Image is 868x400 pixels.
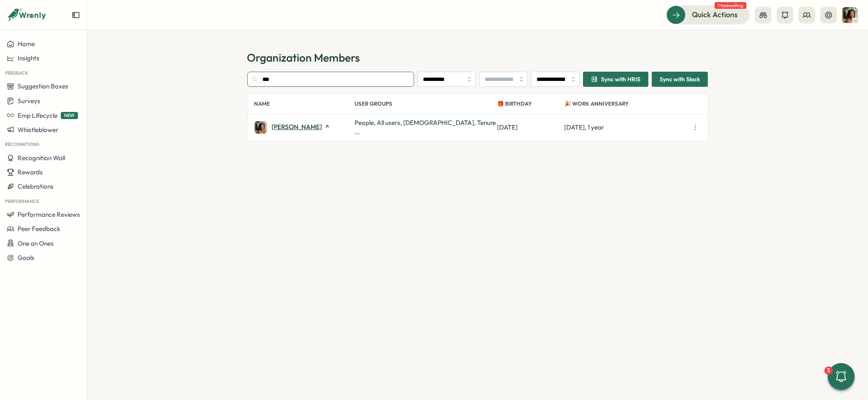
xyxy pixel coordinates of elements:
[254,121,355,134] a: Viveca Riley[PERSON_NAME]
[254,121,267,134] img: Viveca Riley
[692,9,738,20] span: Quick Actions
[842,7,858,23] img: Viveca Riley
[583,72,648,87] button: Sync with HRIS
[565,123,689,132] p: [DATE], 1 year
[666,5,750,24] button: Quick Actions
[18,54,39,62] span: Insights
[565,94,689,114] p: 🎉 Work Anniversary
[828,363,855,390] button: 3
[652,72,708,87] button: Sync with Slack
[18,254,34,262] span: Goals
[824,366,833,375] div: 3
[18,40,35,48] span: Home
[18,239,54,247] span: One on Ones
[61,112,78,119] span: NEW
[18,225,60,233] span: Peer Feedback
[18,168,43,176] span: Rewards
[355,119,496,136] span: People, All users, [DEMOGRAPHIC_DATA], Tenure ...
[18,210,80,218] span: Performance Reviews
[601,76,640,82] span: Sync with HRIS
[72,11,80,19] button: Expand sidebar
[497,94,565,114] p: 🎁 Birthday
[497,123,565,132] p: [DATE]
[18,154,65,162] span: Recognition Wall
[18,182,54,190] span: Celebrations
[272,124,322,130] span: [PERSON_NAME]
[18,97,40,105] span: Surveys
[715,2,746,9] span: 1 task waiting
[254,94,355,114] p: Name
[18,82,68,90] span: Suggestion Boxes
[18,126,58,134] span: Whistleblower
[18,112,57,119] span: Emp Lifecycle
[355,94,497,114] p: User Groups
[247,50,708,65] h1: Organization Members
[660,72,700,86] span: Sync with Slack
